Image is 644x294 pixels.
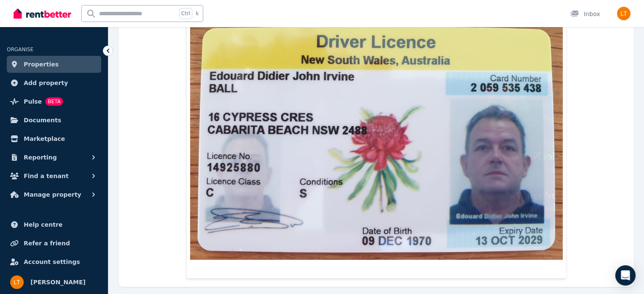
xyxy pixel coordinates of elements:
[179,8,192,19] span: Ctrl
[7,93,101,110] a: PulseBETA
[7,149,101,166] button: Reporting
[615,265,636,286] div: Open Intercom Messenger
[24,134,65,144] span: Marketplace
[7,235,101,252] a: Refer a friend
[7,47,33,52] span: ORGANISE
[24,190,81,200] span: Manage property
[30,277,86,287] span: [PERSON_NAME]
[24,115,61,125] span: Documents
[7,112,101,129] a: Documents
[7,130,101,147] a: Marketplace
[24,152,57,162] span: Reporting
[190,21,563,260] img: NEW_Ed_Drivi_ng_AU.jpg
[24,220,63,230] span: Help centre
[24,78,68,88] span: Add property
[10,275,24,289] img: Leanne Taylor
[7,253,101,270] a: Account settings
[45,97,63,106] span: BETA
[14,7,71,20] img: RentBetter
[7,168,101,184] button: Find a tenant
[24,171,69,181] span: Find a tenant
[24,257,80,267] span: Account settings
[24,238,70,248] span: Refer a friend
[7,56,101,73] a: Properties
[7,186,101,203] button: Manage property
[617,7,630,20] img: Leanne Taylor
[7,216,101,233] a: Help centre
[196,10,199,17] span: k
[570,10,600,18] div: Inbox
[24,96,42,107] span: Pulse
[7,74,101,91] a: Add property
[24,59,59,69] span: Properties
